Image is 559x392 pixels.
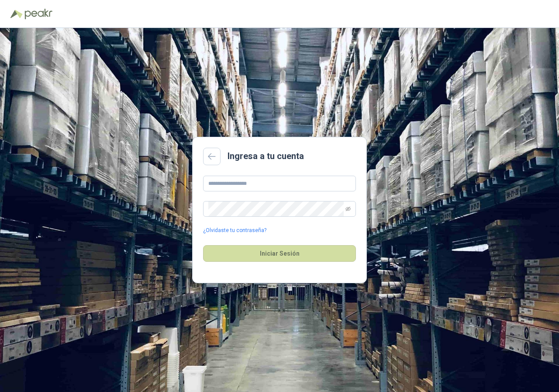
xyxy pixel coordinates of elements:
[228,149,304,163] h2: Ingresa a tu cuenta
[203,245,356,262] button: Iniciar Sesión
[24,9,52,19] img: Peakr
[10,10,23,18] img: Logo
[345,206,351,212] span: eye-invisible
[203,226,266,235] a: ¿Olvidaste tu contraseña?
